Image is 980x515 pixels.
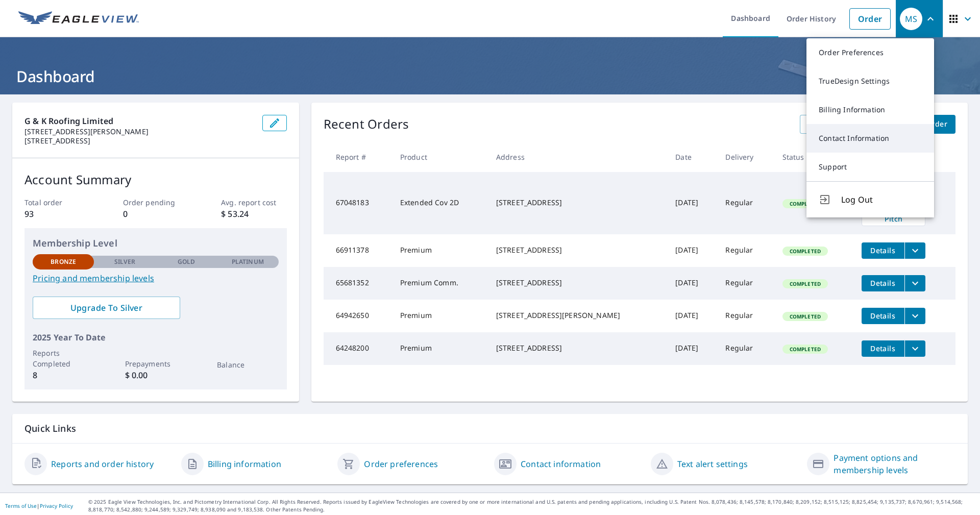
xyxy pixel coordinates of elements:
[392,234,488,267] td: Premium
[40,502,73,509] a: Privacy Policy
[392,172,488,234] td: Extended Cov 2D
[904,275,925,291] button: filesDropdownBtn-65681352
[41,302,172,313] span: Upgrade To Silver
[33,331,279,344] p: 2025 Year To Date
[806,124,934,153] a: Contact Information
[33,236,279,250] p: Membership Level
[123,197,188,208] p: Order pending
[488,142,667,172] th: Address
[324,172,392,234] td: 67048183
[496,198,659,208] div: [STREET_ADDRESS]
[221,208,286,220] p: $ 53.24
[125,369,186,381] p: $ 0.00
[904,242,925,259] button: filesDropdownBtn-66911378
[868,311,898,321] span: Details
[834,452,955,476] a: Payment options and membership levels
[24,208,90,220] p: 93
[24,136,254,145] p: [STREET_ADDRESS]
[51,257,76,266] p: Bronze
[806,67,934,95] a: TrueDesign Settings
[232,257,264,266] p: Platinum
[521,458,601,470] a: Contact information
[904,308,925,324] button: filesDropdownBtn-64942650
[24,197,90,208] p: Total order
[849,8,891,30] a: Order
[783,200,827,207] span: Completed
[862,242,904,259] button: detailsBtn-66911378
[178,257,195,266] p: Gold
[783,280,827,287] span: Completed
[392,142,488,172] th: Product
[208,458,281,470] a: Billing information
[33,369,94,381] p: 8
[868,344,898,353] span: Details
[862,340,904,357] button: detailsBtn-64248200
[24,127,254,136] p: [STREET_ADDRESS][PERSON_NAME]
[5,503,73,509] p: |
[51,458,154,470] a: Reports and order history
[717,172,774,234] td: Regular
[496,343,659,353] div: [STREET_ADDRESS]
[806,153,934,181] a: Support
[667,267,717,300] td: [DATE]
[868,278,898,288] span: Details
[806,38,934,67] a: Order Preferences
[496,245,659,255] div: [STREET_ADDRESS]
[783,248,827,255] span: Completed
[125,358,186,369] p: Prepayments
[862,275,904,291] button: detailsBtn-65681352
[806,181,934,217] button: Log Out
[667,332,717,365] td: [DATE]
[33,272,279,284] a: Pricing and membership levels
[324,142,392,172] th: Report #
[33,297,180,319] a: Upgrade To Silver
[324,267,392,300] td: 65681352
[88,498,975,513] p: © 2025 Eagle View Technologies, Inc. and Pictometry International Corp. All Rights Reserved. Repo...
[904,340,925,357] button: filesDropdownBtn-64248200
[841,193,922,206] span: Log Out
[123,208,188,220] p: 0
[496,278,659,288] div: [STREET_ADDRESS]
[774,142,853,172] th: Status
[24,422,955,435] p: Quick Links
[496,310,659,321] div: [STREET_ADDRESS][PERSON_NAME]
[677,458,748,470] a: Text alert settings
[667,300,717,332] td: [DATE]
[12,66,968,87] h1: Dashboard
[667,172,717,234] td: [DATE]
[5,502,37,509] a: Terms of Use
[783,313,827,320] span: Completed
[717,300,774,332] td: Regular
[800,115,872,134] a: View All Orders
[392,332,488,365] td: Premium
[783,346,827,353] span: Completed
[717,267,774,300] td: Regular
[806,95,934,124] a: Billing Information
[33,348,94,369] p: Reports Completed
[868,246,898,255] span: Details
[24,170,287,189] p: Account Summary
[18,11,139,27] img: EV Logo
[221,197,286,208] p: Avg. report cost
[217,359,278,370] p: Balance
[392,300,488,332] td: Premium
[717,142,774,172] th: Delivery
[392,267,488,300] td: Premium Comm.
[667,142,717,172] th: Date
[717,234,774,267] td: Regular
[324,300,392,332] td: 64942650
[717,332,774,365] td: Regular
[364,458,438,470] a: Order preferences
[24,115,254,127] p: G & K Roofing Limited
[667,234,717,267] td: [DATE]
[324,332,392,365] td: 64248200
[324,115,409,134] p: Recent Orders
[900,8,922,30] div: MS
[862,308,904,324] button: detailsBtn-64942650
[114,257,136,266] p: Silver
[324,234,392,267] td: 66911378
